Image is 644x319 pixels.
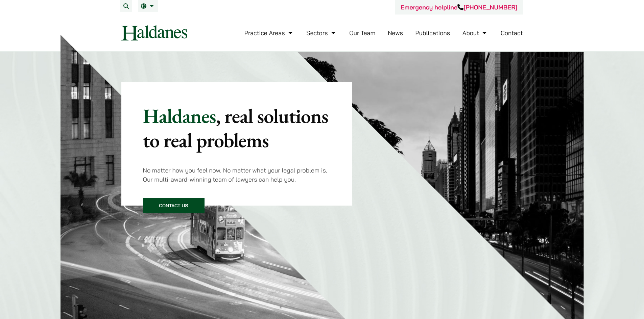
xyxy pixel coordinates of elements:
[143,166,331,184] p: No matter how you feel now. No matter what your legal problem is. Our multi-award-winning team of...
[143,104,331,152] p: Haldanes
[415,29,450,37] a: Publications
[143,103,328,153] mark: , real solutions to real problems
[462,29,488,37] a: About
[401,3,517,11] a: Emergency helpline[PHONE_NUMBER]
[143,198,205,213] a: Contact Us
[244,29,294,37] a: Practice Areas
[121,25,187,41] img: Logo of Haldanes
[388,29,403,37] a: News
[349,29,375,37] a: Our Team
[501,29,523,37] a: Contact
[306,29,337,37] a: Sectors
[141,3,156,9] a: EN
